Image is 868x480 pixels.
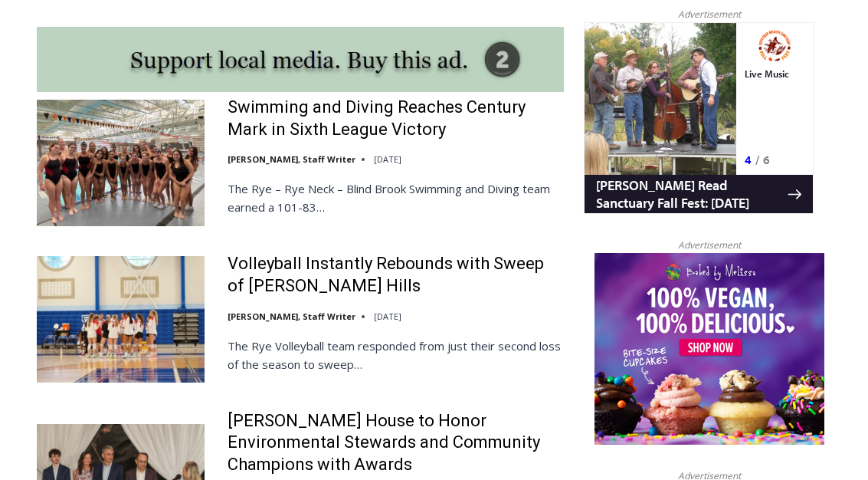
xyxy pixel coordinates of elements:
div: 6 [179,130,186,145]
p: The Rye – Rye Neck – Blind Brook Swimming and Diving team earned a 101-83… [228,179,564,216]
a: [PERSON_NAME] Read Sanctuary Fall Fest: [DATE] [1,153,229,191]
div: / [172,130,175,145]
div: "We would have speakers with experience in local journalism speak to us about their experiences a... [387,1,724,149]
img: Volleyball Instantly Rebounds with Sweep of Byram Hills [37,256,205,382]
a: [PERSON_NAME], Staff Writer [228,153,355,165]
time: [DATE] [374,311,401,322]
img: Swimming and Diving Reaches Century Mark in Sixth League Victory [37,100,205,225]
div: 4 [161,130,168,145]
time: [DATE] [374,153,401,165]
a: [PERSON_NAME] House to Honor Environmental Stewards and Community Champions with Awards [228,410,564,476]
h4: [PERSON_NAME] Read Sanctuary Fall Fest: [DATE] [12,154,204,189]
span: Advertisement [663,7,756,21]
img: support local media, buy this ad [37,27,564,92]
span: Intern @ [DOMAIN_NAME] [401,153,710,187]
a: [PERSON_NAME], Staff Writer [228,311,355,322]
p: The Rye Volleyball team responded from just their second loss of the season to sweep… [228,337,564,373]
a: Intern @ [DOMAIN_NAME] [368,149,742,191]
img: Baked by Melissa [594,253,824,445]
div: Live Music [161,45,205,126]
a: Swimming and Diving Reaches Century Mark in Sixth League Victory [228,97,564,140]
a: Volleyball Instantly Rebounds with Sweep of [PERSON_NAME] Hills [228,253,564,297]
span: Advertisement [663,238,756,252]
